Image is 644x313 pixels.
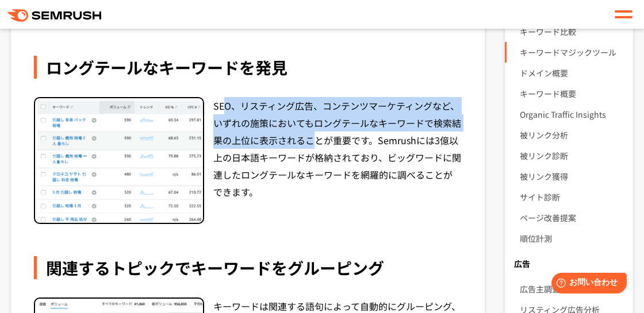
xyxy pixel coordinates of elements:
[505,253,633,274] div: 広告
[520,125,624,145] a: 被リンク分析
[35,98,203,223] img: キーワードマジックツール ロングテールキーワード
[213,97,462,225] div: SEO、リスティング広告、コンテンツマーケティングなど、いずれの施策においてもロングテールなキーワードで検索結果の上位に表示されることが重要です。Semrushには3億以上の日本語キーワードが格...
[520,228,624,249] a: 順位計測
[520,21,624,42] a: キーワード比較
[34,256,462,279] div: 関連するトピックでキーワードをグルーピング
[520,279,624,299] a: 広告主調査
[520,187,624,207] a: サイト診断
[520,104,624,125] a: Organic Traffic Insights
[520,145,624,166] a: 被リンク診断
[520,42,624,63] a: キーワードマジックツール
[542,268,631,300] iframe: Help widget launcher
[520,166,624,187] a: 被リンク獲得
[520,83,624,104] a: キーワード概要
[520,63,624,83] a: ドメイン概要
[34,56,462,79] div: ロングテールなキーワードを発見
[520,207,624,228] a: ページ改善提案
